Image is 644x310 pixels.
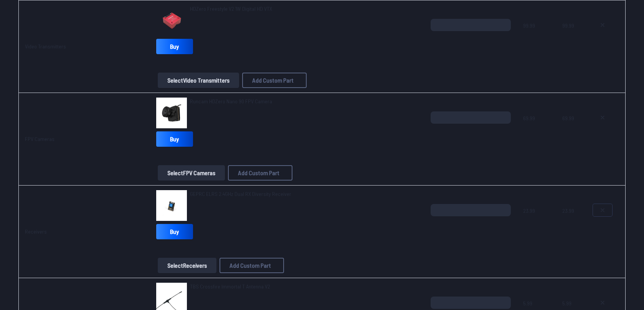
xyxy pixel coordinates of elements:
span: 99.99 [562,19,581,56]
span: TBS Crossfire Immortal T Antenna V2 [190,283,270,290]
img: image [156,98,187,128]
a: Receivers [25,228,47,235]
img: image [156,5,187,36]
span: 23.99 [523,204,550,241]
button: SelectReceivers [158,258,216,273]
span: Add Custom Part [252,77,294,83]
a: GEPRC ELRS 2.4GHz Dual RX Diversity Receiver [190,190,291,198]
a: SelectVideo Transmitters [156,73,241,88]
button: SelectFPV Cameras [158,165,225,181]
a: SelectReceivers [156,258,218,273]
a: Video Transmitters [25,43,66,50]
a: Buy [156,224,193,239]
img: image [156,190,187,221]
a: FPV Cameras [25,136,54,142]
span: 23.99 [562,204,581,241]
a: Buy [156,131,193,147]
span: Add Custom Part [230,262,271,269]
button: Add Custom Part [228,165,292,181]
span: 69.99 [523,111,550,148]
span: Runcam HDZero Nano 90 FPV Camera [190,98,272,104]
button: SelectVideo Transmitters [158,73,239,88]
button: Add Custom Part [242,73,307,88]
a: TBS Crossfire Immortal T Antenna V2 [190,283,270,290]
a: HDZero Freestyle V2 1W Digital HD VTX [190,5,272,13]
a: SelectFPV Cameras [156,165,226,181]
button: Add Custom Part [220,258,284,273]
a: Runcam HDZero Nano 90 FPV Camera [190,98,272,105]
span: 69.99 [562,111,581,148]
span: HDZero Freestyle V2 1W Digital HD VTX [190,5,272,12]
span: GEPRC ELRS 2.4GHz Dual RX Diversity Receiver [190,191,291,197]
span: 99.99 [523,19,550,56]
span: Add Custom Part [238,170,279,176]
a: Buy [156,39,193,54]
